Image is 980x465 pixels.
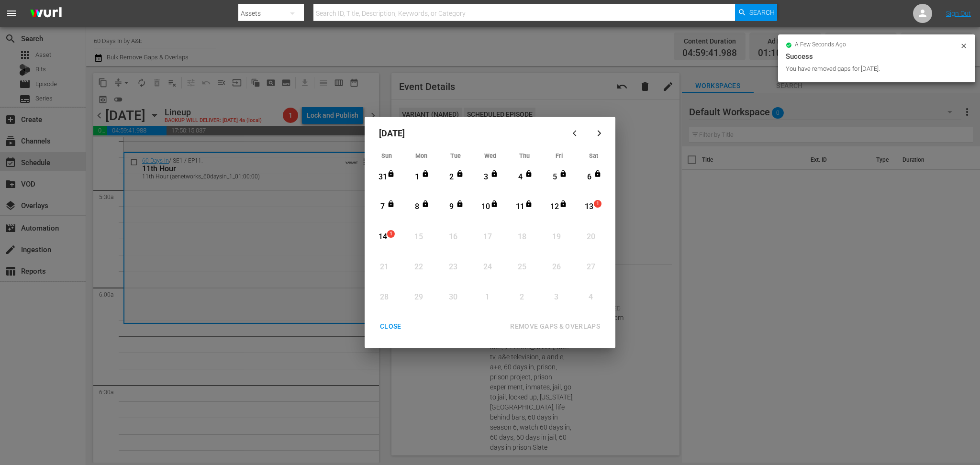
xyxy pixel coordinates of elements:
[594,200,601,208] span: 1
[23,2,69,25] img: ans4CAIJ8jUAAAAAAAAAAAAAAAAAAAAAAAAgQb4GAAAAAAAAAAAAAAAAAAAAAAAAJMjXAAAAAAAAAAAAAAAAAAAAAAAAgAT5G...
[550,262,562,273] div: 26
[379,262,390,273] div: 21
[445,201,457,212] div: 9
[388,230,394,238] span: 1
[481,232,493,243] div: 17
[368,318,413,335] button: CLOSE
[480,172,492,183] div: 3
[447,262,459,273] div: 23
[6,8,17,19] span: menu
[786,64,958,74] div: You have removed gaps for [DATE].
[411,172,423,183] div: 1
[549,172,561,183] div: 5
[516,292,528,303] div: 2
[514,201,526,212] div: 11
[412,292,424,303] div: 29
[585,262,597,273] div: 27
[583,172,595,183] div: 6
[585,232,597,243] div: 20
[445,172,457,183] div: 2
[516,232,528,243] div: 18
[550,292,562,303] div: 3
[450,152,461,159] span: Tue
[379,292,390,303] div: 28
[369,122,565,144] div: [DATE]
[369,149,611,313] div: Month View
[481,262,493,273] div: 24
[377,172,389,183] div: 31
[549,201,561,212] div: 12
[481,292,493,303] div: 1
[412,262,424,273] div: 22
[514,172,526,183] div: 4
[556,152,563,159] span: Fri
[447,232,459,243] div: 16
[377,232,389,243] div: 14
[583,201,595,212] div: 13
[377,201,389,212] div: 7
[795,41,846,49] span: a few seconds ago
[381,152,392,159] span: Sun
[372,321,409,332] div: CLOSE
[519,152,530,159] span: Thu
[946,10,971,17] a: Sign Out
[480,201,492,212] div: 10
[484,152,496,159] span: Wed
[447,292,459,303] div: 30
[550,232,562,243] div: 19
[411,201,423,212] div: 8
[749,4,775,21] span: Search
[412,232,424,243] div: 15
[415,152,427,159] span: Mon
[516,262,528,273] div: 25
[589,152,598,159] span: Sat
[585,292,597,303] div: 4
[786,51,968,62] div: Success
